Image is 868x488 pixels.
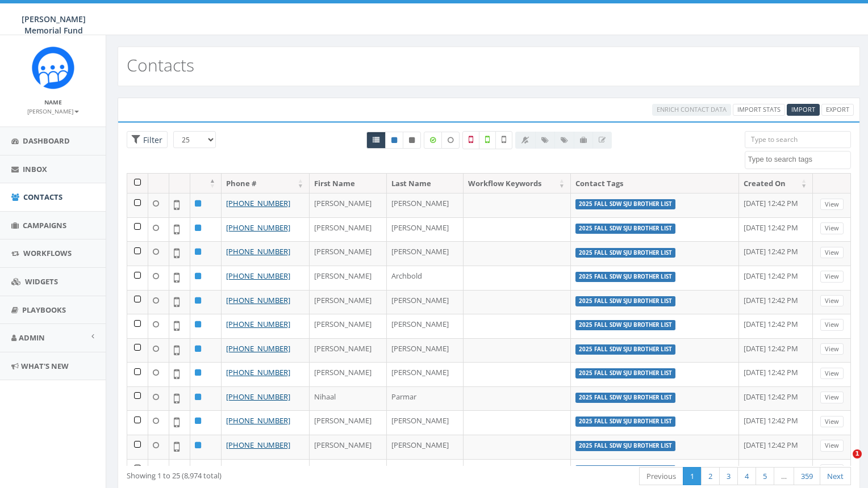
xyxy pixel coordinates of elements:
span: Workflows [23,248,72,258]
a: [PHONE_NUMBER] [226,464,290,474]
td: [PERSON_NAME] [387,241,464,266]
label: 2025 Fall SDW SJU BROTHER List [575,320,675,330]
a: [PHONE_NUMBER] [226,343,290,354]
span: Playbooks [22,305,66,315]
td: [PERSON_NAME] [310,290,387,314]
a: [PHONE_NUMBER] [226,367,290,377]
th: Last Name [387,174,464,193]
span: Dashboard [23,136,70,146]
input: Type to search [745,131,852,148]
td: [PERSON_NAME] [310,410,387,435]
td: [PERSON_NAME] [310,435,387,459]
label: 2025 Fall SDW SJU BROTHER List [575,272,675,282]
td: [DATE] 12:42 PM [739,338,813,363]
td: [DATE] 12:42 PM [739,459,813,483]
a: [PHONE_NUMBER] [226,319,290,329]
a: 3 [719,467,738,486]
label: 2025 Fall SDW SJU BROTHER List [575,441,675,451]
textarea: Search [748,154,851,165]
td: [DATE] 12:42 PM [739,290,813,314]
span: Inbox [23,164,47,174]
a: Active [385,132,403,149]
th: Contact Tags [571,174,739,193]
span: Widgets [25,276,58,287]
td: Nihaal [310,386,387,411]
a: View [820,319,844,331]
a: View [820,271,844,283]
th: Phone #: activate to sort column ascending [222,174,310,193]
a: View [820,343,844,355]
td: [PERSON_NAME] [310,217,387,242]
span: Admin [19,333,45,343]
span: Advance Filter [127,131,168,149]
td: [DATE] 12:42 PM [739,241,813,266]
th: First Name [310,174,387,193]
label: 2025 Fall SDW SJU BROTHER List [575,199,675,209]
span: 1 [853,449,862,458]
label: Not Validated [495,131,512,149]
i: This phone number is subscribed and will receive texts. [391,137,397,144]
td: [PERSON_NAME] [310,314,387,338]
span: What's New [21,361,69,371]
a: Next [820,467,851,486]
th: Workflow Keywords: activate to sort column ascending [464,174,571,193]
label: 2025 Fall SDW SJU BROTHER List [575,248,675,258]
td: [PERSON_NAME] [387,459,464,483]
a: 2 [701,467,720,486]
label: 2025 Fall SDW SJU BROTHER List [575,368,675,378]
a: Import Stats [733,104,785,116]
label: Data Enriched [424,132,442,149]
td: [DATE] 12:42 PM [739,217,813,242]
label: 2025 Fall SDW SJU BROTHER List [575,224,675,234]
td: [PERSON_NAME] [310,362,387,386]
td: [PERSON_NAME] [387,338,464,363]
a: Opted Out [403,132,421,149]
a: [PHONE_NUMBER] [226,198,290,208]
label: 2025 Fall SDW SJU BROTHER List [575,296,675,306]
div: Showing 1 to 25 (8,974 total) [127,466,419,481]
i: This phone number is unsubscribed and has opted-out of all texts. [409,137,415,144]
img: Rally_Corp_Icon.png [32,47,74,89]
a: … [774,467,794,486]
label: 2025 Fall SDW SJU BROTHER List [575,417,675,427]
a: 1 [683,467,702,486]
td: [PERSON_NAME] [310,266,387,290]
small: Name [44,98,62,106]
td: Archbold [387,266,464,290]
a: View [820,440,844,452]
small: [PERSON_NAME] [27,107,79,115]
label: 2025 Fall SDW SJU BROTHER List [575,465,675,476]
a: View [820,392,844,403]
td: [PERSON_NAME] [387,193,464,217]
a: [PHONE_NUMBER] [226,392,290,402]
span: Campaigns [23,220,66,230]
td: [PERSON_NAME] [387,410,464,435]
a: View [820,416,844,428]
td: [PERSON_NAME] [387,362,464,386]
a: Previous [639,467,683,486]
a: Export [821,104,854,116]
a: [PHONE_NUMBER] [226,415,290,426]
td: [DATE] 12:42 PM [739,386,813,411]
span: CSV files only [791,105,815,113]
td: [DATE] 12:42 PM [739,193,813,217]
td: [PERSON_NAME] [310,459,387,483]
span: [PERSON_NAME] Memorial Fund [22,14,86,36]
a: [PHONE_NUMBER] [226,222,290,233]
a: 5 [756,467,774,486]
td: [PERSON_NAME] [310,241,387,266]
span: Contacts [23,192,62,202]
iframe: Intercom live chat [829,449,857,477]
label: Data not Enriched [441,132,460,149]
a: All contacts [366,132,386,149]
label: Not a Mobile [462,131,479,149]
td: [PERSON_NAME] [310,338,387,363]
span: Import [791,105,815,113]
td: [PERSON_NAME] [387,217,464,242]
th: Created On: activate to sort column ascending [739,174,813,193]
a: View [820,199,844,211]
td: [DATE] 12:42 PM [739,266,813,290]
td: [PERSON_NAME] [310,193,387,217]
td: [PERSON_NAME] [387,314,464,338]
h2: Contacts [127,56,194,74]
